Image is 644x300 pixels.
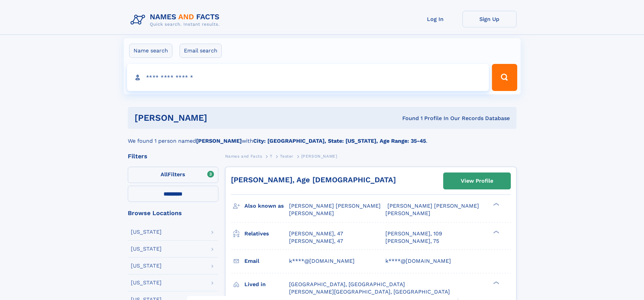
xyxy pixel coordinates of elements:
[127,64,489,91] input: search input
[131,229,162,235] div: [US_STATE]
[492,280,500,285] div: ❯
[270,154,272,159] span: T
[244,279,289,290] h3: Lived in
[492,230,500,234] div: ❯
[135,114,305,122] h1: [PERSON_NAME]
[305,115,510,122] div: Found 1 Profile In Our Records Database
[131,246,162,252] div: [US_STATE]
[492,202,500,207] div: ❯
[289,289,450,295] span: [PERSON_NAME][GEOGRAPHIC_DATA], [GEOGRAPHIC_DATA]
[180,44,222,58] label: Email search
[461,173,493,189] div: View Profile
[225,152,262,160] a: Names and Facts
[244,228,289,239] h3: Relatives
[289,237,343,245] a: [PERSON_NAME], 47
[280,152,293,160] a: Tester
[280,154,293,159] span: Tester
[244,200,289,212] h3: Also known as
[128,129,517,145] div: We found 1 person named with .
[301,154,337,159] span: [PERSON_NAME]
[385,210,430,216] span: [PERSON_NAME]
[253,138,426,144] b: City: [GEOGRAPHIC_DATA], State: [US_STATE], Age Range: 35-45
[128,153,218,159] div: Filters
[289,281,405,287] span: [GEOGRAPHIC_DATA], [GEOGRAPHIC_DATA]
[129,44,172,58] label: Name search
[131,263,162,269] div: [US_STATE]
[270,152,272,160] a: T
[128,210,218,216] div: Browse Locations
[161,171,168,178] span: All
[128,11,225,29] img: Logo Names and Facts
[385,237,439,245] a: [PERSON_NAME], 75
[231,176,396,184] a: [PERSON_NAME], Age [DEMOGRAPHIC_DATA]
[131,280,162,285] div: [US_STATE]
[408,11,462,27] a: Log In
[385,230,442,237] a: [PERSON_NAME], 109
[387,203,479,209] span: [PERSON_NAME] [PERSON_NAME]
[289,203,381,209] span: [PERSON_NAME] [PERSON_NAME]
[289,230,343,237] a: [PERSON_NAME], 47
[289,210,334,216] span: [PERSON_NAME]
[462,11,517,27] a: Sign Up
[128,167,218,183] label: Filters
[244,255,289,267] h3: Email
[196,138,242,144] b: [PERSON_NAME]
[492,64,517,91] button: Search Button
[444,173,510,189] a: View Profile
